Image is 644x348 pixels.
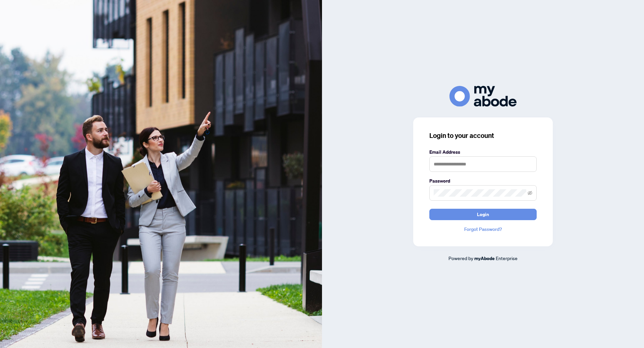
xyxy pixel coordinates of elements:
label: Password [429,177,537,185]
button: Login [429,209,537,220]
a: Forgot Password? [429,226,537,233]
span: Enterprise [496,255,518,261]
label: Email Address [429,148,537,156]
span: eye-invisible [528,191,532,195]
span: Powered by [448,255,473,261]
span: Login [477,209,489,220]
h3: Login to your account [429,131,537,140]
img: ma-logo [449,86,517,106]
a: myAbode [474,255,495,262]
